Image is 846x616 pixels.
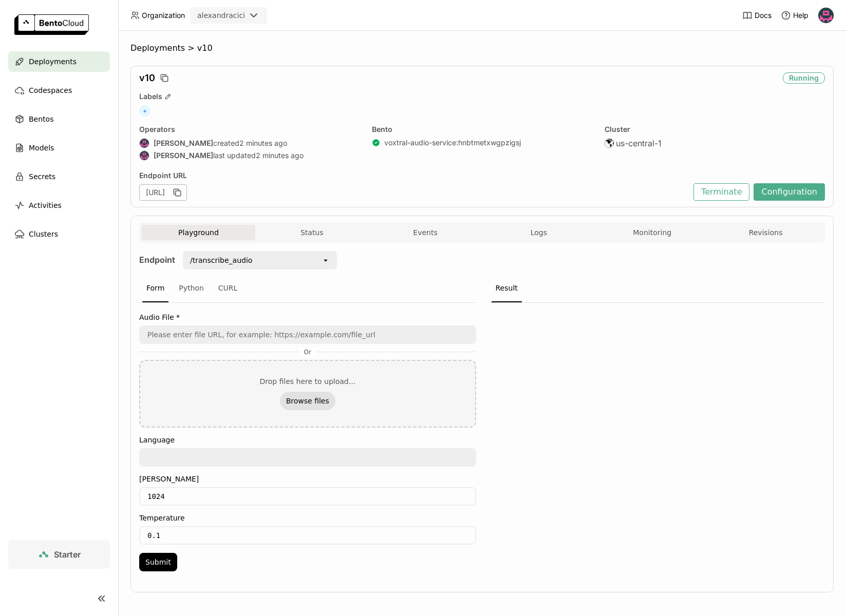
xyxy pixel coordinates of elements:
span: Clusters [29,228,58,240]
div: created [139,138,360,148]
strong: [PERSON_NAME] [154,151,213,160]
a: Docs [742,10,772,21]
div: Drop files here to upload... [259,377,355,386]
a: Deployments [8,51,110,72]
div: alexandracici [197,10,245,21]
a: Models [8,138,110,158]
button: Events [369,225,482,240]
span: 2 minutes ago [239,139,287,148]
div: /transcribe_audio [190,255,252,265]
span: Starter [54,549,81,560]
img: alexandra cici [140,151,149,160]
input: Selected /transcribe_audio. [253,255,254,265]
div: last updated [139,150,360,161]
div: Result [492,275,522,302]
span: Codespaces [29,84,72,97]
input: Please enter file URL, for example: https://example.com/file_url [140,326,475,343]
button: Status [255,225,369,240]
strong: [PERSON_NAME] [154,139,213,148]
a: Starter [8,540,110,569]
span: Secrets [29,170,55,183]
span: > [185,43,197,53]
button: Revisions [709,225,822,240]
span: 2 minutes ago [256,151,304,160]
label: Temperature [139,514,476,522]
span: + [139,105,151,117]
input: Selected alexandracici. [246,11,247,21]
div: Form [142,275,168,302]
button: Terminate [693,183,749,201]
a: Activities [8,195,110,216]
span: Models [29,142,54,154]
span: Or [299,348,316,356]
span: Activities [29,199,62,211]
nav: Breadcrumbs navigation [130,43,834,53]
div: Help [781,10,809,21]
a: Clusters [8,224,110,244]
label: Audio File * [139,313,476,321]
div: Running [783,72,825,84]
span: Deployments [130,43,185,53]
div: Bento [372,125,592,134]
span: v10 [139,72,155,84]
button: Submit [139,553,177,571]
span: v10 [197,43,213,53]
a: Bentos [8,109,110,129]
button: Logs [482,225,595,240]
img: logo [14,14,89,35]
span: Deployments [29,55,77,68]
div: Operators [139,125,360,134]
div: [URL] [139,184,187,201]
span: Help [793,11,809,20]
strong: Endpoint [139,255,175,265]
button: Playground [142,225,255,240]
span: Organization [142,11,185,20]
button: Configuration [754,183,825,201]
div: Endpoint URL [139,171,688,180]
a: Secrets [8,166,110,187]
a: Codespaces [8,80,110,101]
a: voxtral-audio-service:hnbtmetxwgpzigsj [384,138,521,147]
button: Browse files [280,392,335,410]
div: CURL [214,275,242,302]
div: Labels [139,92,825,101]
button: Monitoring [595,225,709,240]
span: Docs [755,11,772,20]
label: Language [139,436,476,444]
svg: open [322,256,330,264]
div: Cluster [605,125,825,134]
span: Bentos [29,113,53,125]
span: us-central-1 [616,138,662,148]
img: alexandra cici [818,8,834,23]
div: Python [175,275,208,302]
img: alexandra cici [140,139,149,148]
label: [PERSON_NAME] [139,475,476,483]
